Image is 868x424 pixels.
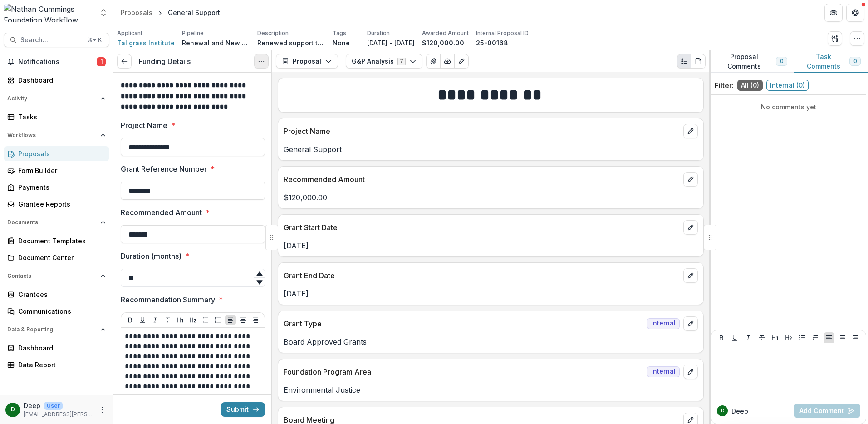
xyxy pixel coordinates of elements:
[212,315,223,325] button: Ordered List
[117,38,175,48] a: Tallgrass Institute
[683,220,698,235] button: edit
[284,240,698,251] p: [DATE]
[18,58,97,66] span: Notifications
[4,4,93,22] img: Nathan Cummings Foundation Workflow Sandbox logo
[4,146,109,161] a: Proposals
[284,126,680,137] p: Project Name
[97,4,110,22] button: Open entity switcher
[121,8,152,17] div: Proposals
[4,180,109,195] a: Payments
[346,54,422,69] button: G&P Analysis7
[837,332,848,343] button: Align Center
[780,58,783,64] span: 0
[284,270,680,281] p: Grant End Date
[824,4,843,22] button: Partners
[853,58,857,64] span: 0
[4,91,109,106] button: Open Activity
[139,57,191,66] h3: Funding Details
[647,366,680,377] span: Internal
[20,36,82,44] span: Search...
[7,95,97,102] span: Activity
[18,253,102,262] div: Document Center
[254,54,269,69] button: Options
[810,332,821,343] button: Ordered List
[824,332,834,343] button: Align Left
[85,35,103,45] div: ⌘ + K
[125,315,136,325] button: Bold
[4,233,109,248] a: Document Templates
[422,29,469,37] p: Awarded Amount
[11,407,15,413] div: Deep
[18,290,102,299] div: Grantees
[121,163,207,174] p: Grant Reference Number
[162,315,173,325] button: Strike
[137,315,148,325] button: Underline
[284,222,680,233] p: Grant Start Date
[846,4,864,22] button: Get Help
[121,207,202,218] p: Recommended Amount
[250,315,261,325] button: Align Right
[276,54,338,69] button: Proposal
[683,124,698,138] button: edit
[4,250,109,265] a: Document Center
[731,406,748,416] p: Deep
[454,54,469,69] button: Edit as form
[18,236,102,246] div: Document Templates
[426,54,441,69] button: View Attached Files
[284,385,698,395] p: Environmental Justice
[709,50,794,73] button: Proposal Comments
[284,336,698,347] p: Board Approved Grants
[168,8,220,17] div: General Support
[766,80,809,91] span: Internal ( 0 )
[284,192,698,203] p: $120,000.00
[743,332,754,343] button: Italicize
[4,109,109,124] a: Tasks
[187,315,198,325] button: Heading 2
[225,315,236,325] button: Align Left
[284,174,680,185] p: Recommended Amount
[4,340,109,355] a: Dashboard
[284,366,643,377] p: Foundation Program Area
[18,75,102,85] div: Dashboard
[683,268,698,283] button: edit
[716,332,727,343] button: Bold
[4,304,109,319] a: Communications
[18,112,102,122] div: Tasks
[4,215,109,230] button: Open Documents
[4,269,109,283] button: Open Contacts
[7,132,97,138] span: Workflows
[257,38,325,48] p: Renewed support to Tallgrass Institute, for its work to engage tribal leaders, institutional inve...
[647,318,680,329] span: Internal
[476,38,508,48] p: 25-00168
[683,172,698,187] button: edit
[121,251,181,261] p: Duration (months)
[783,332,794,343] button: Heading 2
[333,38,350,48] p: None
[7,326,97,333] span: Data & Reporting
[794,404,860,418] button: Add Comment
[18,360,102,370] div: Data Report
[422,38,464,48] p: $120,000.00
[182,29,204,37] p: Pipeline
[117,6,224,19] nav: breadcrumb
[200,315,211,325] button: Bullet List
[7,219,97,226] span: Documents
[18,166,102,175] div: Form Builder
[97,404,108,415] button: More
[44,402,63,410] p: User
[683,365,698,379] button: edit
[797,332,808,343] button: Bullet List
[97,57,106,66] span: 1
[121,120,167,131] p: Project Name
[18,343,102,353] div: Dashboard
[117,6,156,19] a: Proposals
[284,288,698,299] p: [DATE]
[4,287,109,302] a: Grantees
[257,29,289,37] p: Description
[4,54,109,69] button: Notifications1
[715,80,734,91] p: Filter:
[333,29,346,37] p: Tags
[182,38,250,48] p: Renewal and New Grants Pipeline
[4,73,109,88] a: Dashboard
[721,409,724,413] div: Deep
